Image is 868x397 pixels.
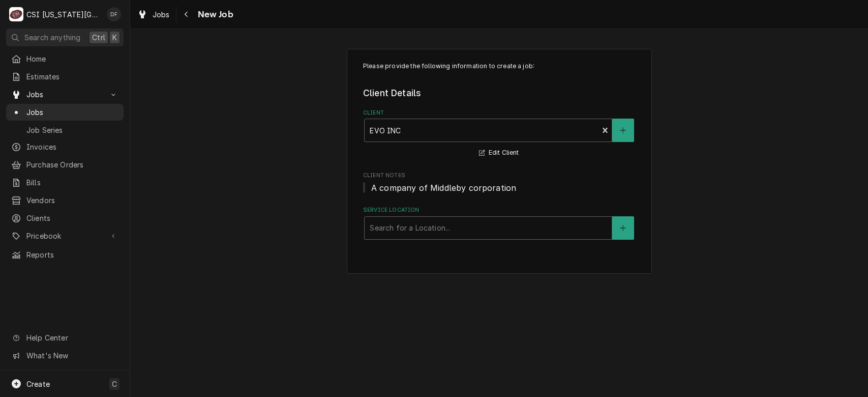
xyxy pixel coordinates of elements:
span: Create [26,380,50,388]
div: CSI [US_STATE][GEOGRAPHIC_DATA] [26,9,101,20]
a: Jobs [133,6,174,23]
span: Pricebook [26,231,103,241]
span: Jobs [26,89,103,100]
button: Navigate back [178,6,195,22]
div: C [9,7,23,21]
a: Vendors [6,192,124,209]
a: Go to Jobs [6,86,124,103]
svg: Create New Location [620,224,626,232]
span: Reports [26,249,118,260]
svg: Create New Client [620,127,626,134]
div: Client [363,109,635,159]
div: Service Location [363,206,635,239]
span: Job Series [26,125,118,135]
a: Home [6,50,124,67]
span: Purchase Orders [26,159,118,170]
p: Please provide the following information to create a job: [363,62,635,71]
span: K [112,32,117,43]
div: Job Create/Update [347,49,652,274]
button: Search anythingCtrlK [6,29,124,46]
a: Clients [6,210,124,226]
div: David Fannin's Avatar [107,7,121,21]
span: Invoices [26,141,118,152]
a: Bills [6,174,124,191]
span: What's New [26,350,117,361]
label: Service Location [363,206,635,214]
span: A company of Middleby corporation [371,183,516,193]
a: Go to Help Center [6,329,124,346]
span: Client Notes [363,182,635,194]
span: New Job [195,8,233,21]
button: Create New Location [612,216,634,240]
label: Client [363,109,635,117]
button: Create New Client [612,119,634,142]
span: Search anything [24,32,80,43]
span: Vendors [26,195,118,206]
div: CSI Kansas City's Avatar [9,7,23,21]
a: Estimates [6,68,124,85]
span: C [112,379,117,389]
legend: Client Details [363,87,635,100]
span: Jobs [26,107,118,118]
span: Home [26,53,118,64]
span: Jobs [153,9,170,20]
a: Jobs [6,104,124,121]
span: Ctrl [92,32,105,43]
a: Go to Pricebook [6,228,124,244]
span: Estimates [26,71,118,82]
div: Client Notes [363,172,635,193]
a: Job Series [6,122,124,138]
span: Bills [26,177,118,188]
div: Job Create/Update Form [363,62,635,240]
span: Client Notes [363,172,635,180]
span: Help Center [26,332,117,343]
div: DF [107,7,121,21]
a: Purchase Orders [6,156,124,173]
a: Invoices [6,138,124,155]
a: Reports [6,246,124,263]
button: Edit Client [477,147,520,159]
span: Clients [26,213,118,223]
a: Go to What's New [6,347,124,364]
